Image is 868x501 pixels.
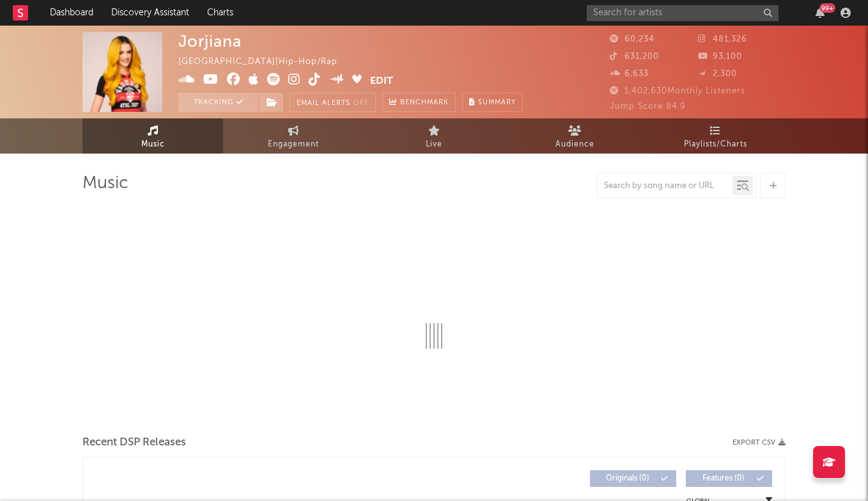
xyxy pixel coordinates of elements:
[268,137,319,152] span: Engagement
[178,93,258,112] button: Tracking
[590,470,676,487] button: Originals(0)
[178,54,352,70] div: [GEOGRAPHIC_DATA] | Hip-Hop/Rap
[382,93,456,112] a: Benchmark
[504,118,645,154] a: Audience
[645,118,786,154] a: Playlists/Charts
[598,475,657,482] span: Originals ( 0 )
[684,137,747,152] span: Playlists/Charts
[694,475,753,482] span: Features ( 0 )
[686,470,772,487] button: Features(0)
[223,118,364,154] a: Engagement
[426,137,442,152] span: Live
[698,70,737,78] span: 2,300
[816,8,825,18] button: 99+
[610,35,655,44] span: 60,234
[370,73,393,89] button: Edit
[82,118,223,154] a: Music
[178,32,242,51] div: Jorjiana
[698,52,742,61] span: 93,100
[598,181,732,191] input: Search by song name or URL
[478,99,516,106] span: Summary
[610,102,686,111] span: Jump Score: 84.9
[400,95,449,111] span: Benchmark
[819,3,835,13] div: 99 +
[290,93,376,112] button: Email AlertsOff
[698,35,747,44] span: 481,326
[732,439,786,447] button: Export CSV
[462,93,523,112] button: Summary
[610,70,649,78] span: 6,633
[82,435,186,450] span: Recent DSP Releases
[364,118,504,154] a: Live
[555,137,594,152] span: Audience
[610,52,659,61] span: 631,200
[353,100,369,107] em: Off
[610,87,745,95] span: 1,402,630 Monthly Listeners
[587,5,779,21] input: Search for artists
[141,137,165,152] span: Music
